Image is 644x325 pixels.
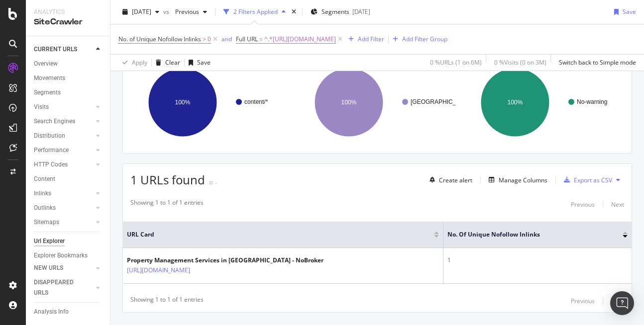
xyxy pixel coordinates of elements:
[34,59,58,69] div: Overview
[297,59,455,146] svg: A chart.
[127,230,431,239] span: URL Card
[221,34,232,44] button: and
[34,236,103,246] a: Url Explorer
[344,33,384,45] button: Add Filter
[208,32,211,46] span: 0
[611,198,624,210] button: Next
[130,59,289,146] svg: A chart.
[610,4,636,20] button: Save
[34,236,65,246] div: Url Explorer
[34,203,56,213] div: Outlinks
[34,73,65,83] div: Movements
[130,198,204,210] div: Showing 1 to 1 of 1 entries
[132,7,151,16] span: 2025 Aug. 4th
[264,32,336,46] span: ^.*[URL][DOMAIN_NAME]
[402,35,447,43] div: Add Filter Group
[555,55,636,71] button: Switch back to Simple mode
[221,35,232,43] div: and
[34,250,88,261] div: Explorer Bookmarks
[439,176,472,184] div: Create alert
[34,263,63,273] div: NEW URLS
[118,4,163,20] button: [DATE]
[34,263,93,273] a: NEW URLS
[307,4,374,20] button: Segments[DATE]
[34,277,93,298] a: DISAPPEARED URLS
[430,58,482,67] div: 0 % URLs ( 1 on 6M )
[571,297,595,305] div: Previous
[559,58,636,67] div: Switch back to Simple mode
[447,256,628,265] div: 1
[507,99,523,106] text: 100%
[185,55,211,71] button: Save
[165,58,180,67] div: Clear
[485,174,547,186] button: Manage Columns
[494,58,546,67] div: 0 % Visits ( 0 on 3M )
[426,172,472,188] button: Create alert
[499,176,547,184] div: Manage Columns
[34,174,55,184] div: Content
[118,35,201,43] span: No. of Unique Nofollow Inlinks
[118,55,147,71] button: Apply
[34,44,77,55] div: CURRENT URLS
[34,188,93,199] a: Inlinks
[34,73,103,83] a: Movements
[236,35,258,43] span: Full URL
[34,87,61,98] div: Segments
[34,131,93,141] a: Distribution
[34,116,75,127] div: Search Engines
[34,145,93,156] a: Performance
[34,217,59,228] div: Sitemaps
[341,99,356,106] text: 100%
[34,131,65,141] div: Distribution
[34,277,84,298] div: DISAPPEARED URLS
[171,4,211,20] button: Previous
[571,198,595,210] button: Previous
[163,7,171,16] span: vs
[171,7,199,16] span: Previous
[34,16,102,28] div: SiteCrawler
[209,181,213,184] img: Equal
[34,145,69,156] div: Performance
[611,200,624,209] div: Next
[219,4,290,20] button: 2 Filters Applied
[34,307,69,317] div: Analysis Info
[560,172,612,188] button: Export as CSV
[34,203,93,213] a: Outlinks
[463,59,622,146] svg: A chart.
[322,7,349,16] span: Segments
[34,102,93,112] a: Visits
[259,35,263,43] span: =
[34,217,93,228] a: Sitemaps
[152,55,180,71] button: Clear
[203,35,206,43] span: >
[233,7,278,16] div: 2 Filters Applied
[352,7,370,16] div: [DATE]
[571,295,595,307] button: Previous
[34,116,93,127] a: Search Engines
[574,176,612,184] div: Export as CSV
[34,44,93,55] a: CURRENT URLS
[34,250,103,261] a: Explorer Bookmarks
[127,256,323,265] div: Property Management Services in [GEOGRAPHIC_DATA] - NoBroker
[358,35,384,43] div: Add Filter
[34,87,103,98] a: Segments
[447,230,608,239] span: No. of Unique Nofollow Inlinks
[34,174,103,184] a: Content
[623,7,636,16] div: Save
[389,33,447,45] button: Add Filter Group
[130,171,205,188] span: 1 URLs found
[34,307,103,317] a: Analysis Info
[244,98,268,105] text: content/*
[34,160,68,170] div: HTTP Codes
[577,98,607,105] text: No-warning
[130,295,204,307] div: Showing 1 to 1 of 1 entries
[571,200,595,209] div: Previous
[34,8,102,16] div: Analytics
[290,7,298,17] div: times
[411,98,473,105] text: [GEOGRAPHIC_DATA]
[34,102,49,112] div: Visits
[610,291,634,315] div: Open Intercom Messenger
